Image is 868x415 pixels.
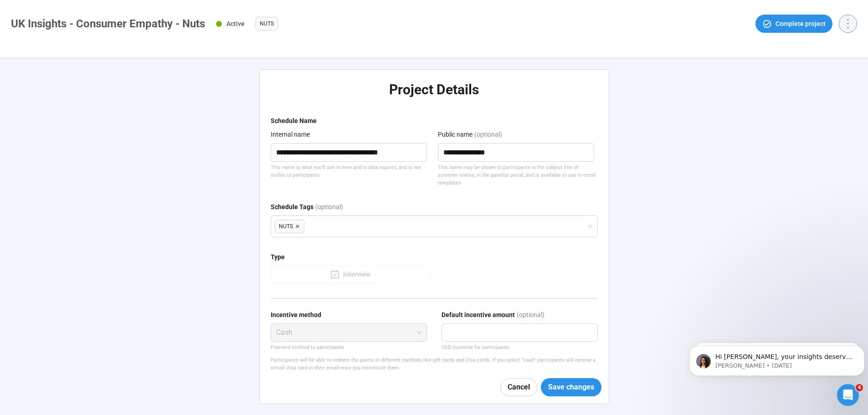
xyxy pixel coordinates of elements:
span: 4 [856,384,863,391]
button: Save changes [541,378,601,396]
span: Active [226,20,245,27]
h2: Project Details [271,81,598,98]
iframe: Intercom notifications message [686,327,868,390]
span: Cancel [508,381,530,393]
div: Schedule Name [271,116,317,126]
span: Nuts [279,222,293,231]
div: Public name [438,129,473,139]
div: (optional) [315,202,343,215]
div: This name may be shown to participants in the subject line of screener invites, in the panelist p... [438,164,598,187]
span: Cash [276,324,421,341]
iframe: Intercom live chat [837,384,859,406]
div: Schedule Tags [271,202,313,212]
div: This name is what you'll see in here and in data exports, and is not visible to participants [271,164,431,179]
div: (optional) [474,129,502,143]
div: Incentive method [271,310,321,320]
div: Type [271,252,285,262]
div: Default incentive amount [442,310,515,320]
p: Participants will be able to redeem the points in different methods like gift cards and Visa card... [271,356,598,372]
span: Save changes [548,381,594,393]
span: more [842,17,854,30]
div: USD incentive for participants [442,343,598,351]
button: more [839,15,857,33]
span: Nuts [260,19,274,28]
button: Cancel [500,378,537,396]
span: carry-out [330,270,339,279]
div: (optional) [517,310,544,323]
div: Interview [339,269,370,280]
div: Internal name [271,129,310,139]
button: Complete project [755,15,832,33]
span: Complete project [776,19,826,29]
h1: UK Insights - Consumer Empathy - Nuts [11,17,205,30]
p: Payment method to participants [271,343,427,351]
